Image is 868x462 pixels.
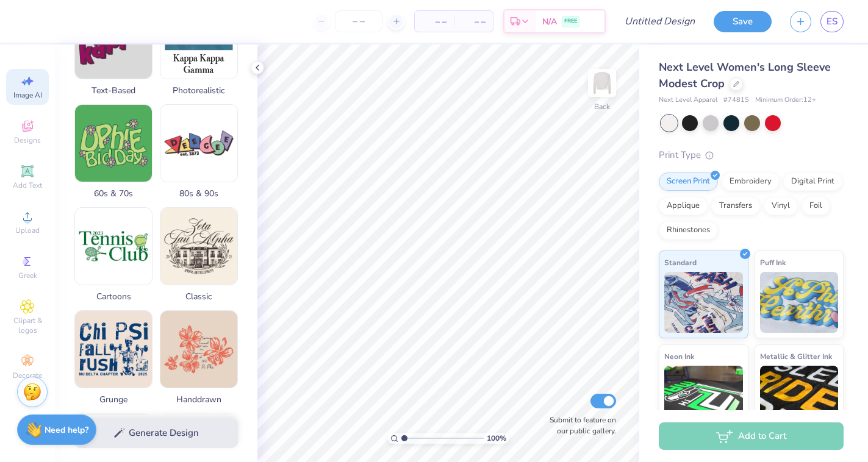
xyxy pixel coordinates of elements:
div: Rhinestones [659,221,718,240]
span: Next Level Apparel [659,95,717,105]
span: Text-Based [74,84,152,97]
div: Vinyl [764,197,798,215]
span: – – [422,15,447,28]
span: ES [827,15,838,29]
div: Applique [659,197,708,215]
span: Greek [18,271,37,280]
img: Grunge [75,311,152,388]
span: Cartoons [74,290,152,303]
span: Metallic & Glitter Ink [760,350,832,363]
button: Save [714,11,772,32]
span: 80s & 90s [160,187,238,200]
img: Classic [160,208,237,285]
img: Handdrawn [160,311,237,388]
span: 100 % [487,433,506,444]
div: Embroidery [722,172,780,191]
span: Upload [15,226,40,235]
img: Cartoons [75,208,152,285]
img: Metallic & Glitter Ink [760,366,839,427]
span: Clipart & logos [6,316,49,335]
img: 80s & 90s [160,105,237,182]
div: Print Type [659,148,844,162]
span: Minimum Order: 12 + [755,95,816,105]
img: Puff Ink [760,272,839,333]
span: Photorealistic [160,84,238,97]
strong: Need help? [45,424,88,436]
span: N/A [542,15,557,28]
img: Back [590,71,614,95]
img: 60s & 70s [75,105,152,182]
span: Handdrawn [160,393,238,406]
span: – – [461,15,486,28]
span: Puff Ink [760,256,786,269]
span: Decorate [13,371,42,380]
span: 60s & 70s [74,187,152,200]
div: Transfers [711,197,760,215]
span: Image AI [13,90,42,100]
span: # 7481S [723,95,749,105]
span: Standard [664,256,697,269]
div: Foil [802,197,830,215]
span: Next Level Women's Long Sleeve Modest Crop [659,60,831,91]
span: FREE [564,17,577,26]
input: – – [335,10,382,32]
img: Standard [664,272,743,333]
span: Add Text [13,180,42,190]
span: Grunge [74,393,152,406]
div: Screen Print [659,172,718,191]
span: Classic [160,290,238,303]
span: Designs [14,135,41,145]
div: Back [594,101,610,112]
input: Untitled Design [615,9,705,34]
label: Submit to feature on our public gallery. [543,414,616,436]
img: Neon Ink [664,366,743,427]
a: ES [820,11,844,32]
div: Digital Print [783,172,842,191]
span: Neon Ink [664,350,694,363]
